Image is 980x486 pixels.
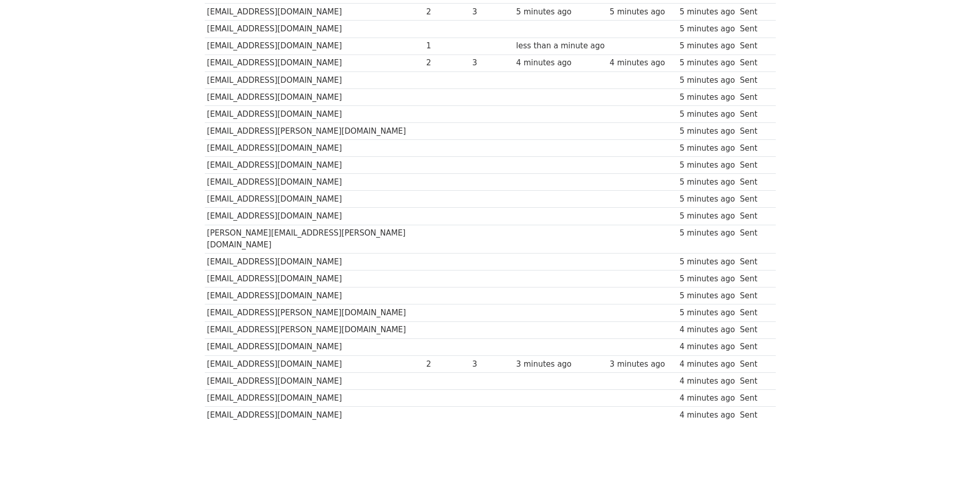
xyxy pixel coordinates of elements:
[205,271,424,287] td: [EMAIL_ADDRESS][DOMAIN_NAME]
[205,105,424,122] td: [EMAIL_ADDRESS][DOMAIN_NAME]
[680,40,735,52] div: 5 minutes ago
[680,375,735,387] div: 4 minutes ago
[929,437,980,486] iframe: Chat Widget
[929,437,980,486] div: 聊天小工具
[737,4,770,21] td: Sent
[737,38,770,55] td: Sent
[205,304,424,321] td: [EMAIL_ADDRESS][PERSON_NAME][DOMAIN_NAME]
[680,392,735,404] div: 4 minutes ago
[205,372,424,389] td: [EMAIL_ADDRESS][DOMAIN_NAME]
[680,341,735,353] div: 4 minutes ago
[680,307,735,319] div: 5 minutes ago
[205,123,424,140] td: [EMAIL_ADDRESS][PERSON_NAME][DOMAIN_NAME]
[205,4,424,21] td: [EMAIL_ADDRESS][DOMAIN_NAME]
[205,321,424,338] td: [EMAIL_ADDRESS][PERSON_NAME][DOMAIN_NAME]
[737,372,770,389] td: Sent
[737,105,770,122] td: Sent
[426,57,467,69] div: 2
[205,38,424,55] td: [EMAIL_ADDRESS][DOMAIN_NAME]
[516,40,604,52] div: less than a minute ago
[516,6,604,18] div: 5 minutes ago
[737,287,770,304] td: Sent
[680,290,735,302] div: 5 minutes ago
[472,57,511,69] div: 3
[680,109,735,120] div: 5 minutes ago
[680,142,735,154] div: 5 minutes ago
[205,21,424,38] td: [EMAIL_ADDRESS][DOMAIN_NAME]
[680,358,735,370] div: 4 minutes ago
[737,174,770,191] td: Sent
[737,55,770,71] td: Sent
[737,225,770,254] td: Sent
[680,23,735,35] div: 5 minutes ago
[680,176,735,188] div: 5 minutes ago
[737,271,770,287] td: Sent
[680,193,735,205] div: 5 minutes ago
[426,6,467,18] div: 2
[737,123,770,140] td: Sent
[205,88,424,105] td: [EMAIL_ADDRESS][DOMAIN_NAME]
[680,159,735,171] div: 5 minutes ago
[205,254,424,271] td: [EMAIL_ADDRESS][DOMAIN_NAME]
[680,227,735,239] div: 5 minutes ago
[737,321,770,338] td: Sent
[737,88,770,105] td: Sent
[737,304,770,321] td: Sent
[205,389,424,406] td: [EMAIL_ADDRESS][DOMAIN_NAME]
[516,57,604,69] div: 4 minutes ago
[680,57,735,69] div: 5 minutes ago
[737,140,770,157] td: Sent
[426,358,467,370] div: 2
[610,57,674,69] div: 4 minutes ago
[680,256,735,268] div: 5 minutes ago
[205,55,424,71] td: [EMAIL_ADDRESS][DOMAIN_NAME]
[516,358,604,370] div: 3 minutes ago
[737,21,770,38] td: Sent
[610,6,674,18] div: 5 minutes ago
[472,6,511,18] div: 3
[205,338,424,355] td: [EMAIL_ADDRESS][DOMAIN_NAME]
[680,210,735,222] div: 5 minutes ago
[737,208,770,225] td: Sent
[205,287,424,304] td: [EMAIL_ADDRESS][DOMAIN_NAME]
[205,225,424,254] td: [PERSON_NAME][EMAIL_ADDRESS][PERSON_NAME][DOMAIN_NAME]
[205,157,424,174] td: [EMAIL_ADDRESS][DOMAIN_NAME]
[737,157,770,174] td: Sent
[680,273,735,285] div: 5 minutes ago
[472,358,511,370] div: 3
[737,191,770,208] td: Sent
[680,409,735,421] div: 4 minutes ago
[610,358,674,370] div: 3 minutes ago
[205,355,424,372] td: [EMAIL_ADDRESS][DOMAIN_NAME]
[680,324,735,336] div: 4 minutes ago
[426,40,467,52] div: 1
[737,71,770,88] td: Sent
[205,174,424,191] td: [EMAIL_ADDRESS][DOMAIN_NAME]
[205,191,424,208] td: [EMAIL_ADDRESS][DOMAIN_NAME]
[680,92,735,103] div: 5 minutes ago
[205,407,424,424] td: [EMAIL_ADDRESS][DOMAIN_NAME]
[680,6,735,18] div: 5 minutes ago
[205,140,424,157] td: [EMAIL_ADDRESS][DOMAIN_NAME]
[680,125,735,137] div: 5 minutes ago
[737,355,770,372] td: Sent
[205,71,424,88] td: [EMAIL_ADDRESS][DOMAIN_NAME]
[737,338,770,355] td: Sent
[737,254,770,271] td: Sent
[737,389,770,406] td: Sent
[680,75,735,86] div: 5 minutes ago
[205,208,424,225] td: [EMAIL_ADDRESS][DOMAIN_NAME]
[737,407,770,424] td: Sent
